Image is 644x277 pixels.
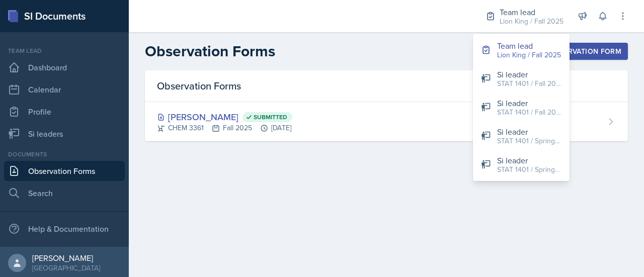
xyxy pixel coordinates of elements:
div: Documents [4,150,125,159]
div: Team lead [4,46,125,55]
a: Observation Forms [4,161,125,181]
div: Team lead [500,6,563,18]
div: STAT 1401 / Fall 2025 [497,78,561,89]
div: Help & Documentation [4,219,125,239]
a: Profile [4,102,125,122]
span: Submitted [254,113,287,121]
div: Si leader [497,154,561,166]
div: Team lead [497,40,561,52]
div: STAT 1401 / Fall 2024 [497,107,561,118]
div: Si leader [497,68,561,80]
button: Si leader STAT 1401 / Fall 2025 [473,64,570,93]
div: [PERSON_NAME] [32,253,100,263]
a: Si leaders [4,124,125,144]
a: [PERSON_NAME] Submitted CHEM 3361Fall 2025[DATE] [145,102,628,141]
div: New Observation Form [523,47,621,55]
div: STAT 1401 / Spring 2025 [497,136,561,146]
a: Calendar [4,79,125,100]
div: Lion King / Fall 2025 [500,16,563,27]
div: [GEOGRAPHIC_DATA] [32,263,100,273]
div: [PERSON_NAME] [157,110,292,124]
div: Si leader [497,126,561,138]
button: New Observation Form [516,43,628,60]
button: Si leader STAT 1401 / Spring 2024 [473,150,570,179]
div: Si leader [497,97,561,109]
button: Si leader STAT 1401 / Fall 2024 [473,93,570,122]
h2: Observation Forms [145,42,275,60]
a: Search [4,183,125,203]
div: STAT 1401 / Spring 2024 [497,164,561,175]
div: CHEM 3361 Fall 2025 [DATE] [157,123,292,133]
div: Lion King / Fall 2025 [497,50,561,60]
div: Observation Forms [145,70,628,102]
a: Dashboard [4,57,125,77]
button: Si leader STAT 1401 / Spring 2025 [473,122,570,150]
button: Team lead Lion King / Fall 2025 [473,36,570,64]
